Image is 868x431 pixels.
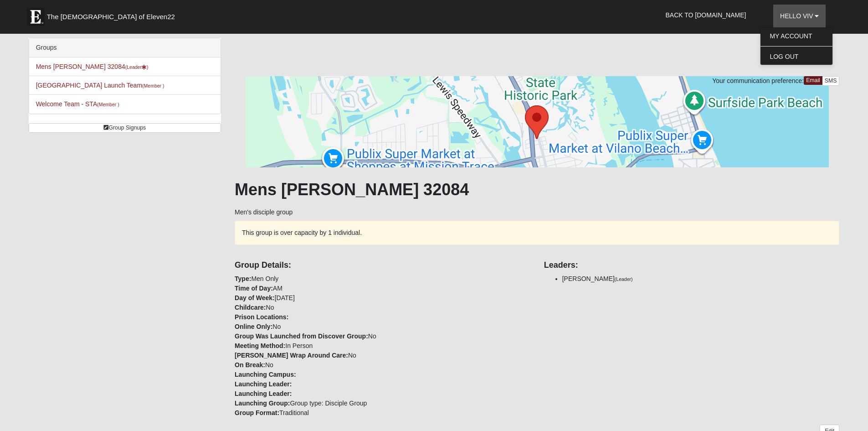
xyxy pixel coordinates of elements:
[22,3,204,26] a: The [DEMOGRAPHIC_DATA] of Eleven22
[846,415,862,428] a: Page Properties (Alt+P)
[562,274,840,284] li: [PERSON_NAME]
[9,421,65,427] a: Page Load Time: 0.53s
[235,361,265,369] strong: On Break:
[773,5,826,27] a: Hello Viv
[235,180,839,199] h1: Mens [PERSON_NAME] 32084
[235,285,273,292] strong: Time of Day:
[760,30,832,42] a: My Account
[125,64,149,70] small: (Leader )
[235,380,292,388] strong: Launching Leader:
[235,352,348,359] strong: [PERSON_NAME] Wrap Around Care:
[712,77,804,84] span: Your communication preference:
[47,12,175,21] span: The [DEMOGRAPHIC_DATA] of Eleven22
[235,313,288,321] strong: Prison Locations:
[141,420,195,428] span: HTML Size: 158 KB
[97,102,119,107] small: (Member )
[235,304,266,311] strong: Childcare:
[29,123,221,133] a: Group Signups
[235,323,272,330] strong: Online Only:
[235,260,530,270] h4: Group Details:
[822,76,840,86] a: SMS
[235,400,290,407] strong: Launching Group:
[29,38,221,57] div: Groups
[235,409,279,416] strong: Group Format:
[235,275,251,282] strong: Type:
[201,419,206,428] a: Web cache enabled
[235,294,275,301] strong: Day of Week:
[36,63,149,70] a: Mens [PERSON_NAME] 32084(Leader)
[36,82,164,89] a: [GEOGRAPHIC_DATA] Launch Team(Member )
[615,276,633,282] small: (Leader)
[26,8,45,26] img: Eleven22 logo
[36,100,119,108] a: Welcome Team - STA(Member )
[235,390,292,397] strong: Launching Leader:
[228,254,537,418] div: Men Only AM [DATE] No No No In Person No No Group type: Disciple Group Traditional
[235,221,839,245] div: This group is over capacity by 1 individual.
[804,76,822,85] a: Email
[659,4,753,26] a: Back to [DOMAIN_NAME]
[235,371,296,378] strong: Launching Campus:
[235,342,285,349] strong: Meeting Method:
[544,260,840,270] h4: Leaders:
[142,83,164,88] small: (Member )
[760,51,832,62] a: Log Out
[829,415,846,428] a: Block Configuration (Alt-B)
[235,332,368,340] strong: Group Was Launched from Discover Group:
[780,12,813,20] span: Hello Viv
[74,420,134,428] span: ViewState Size: 59 KB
